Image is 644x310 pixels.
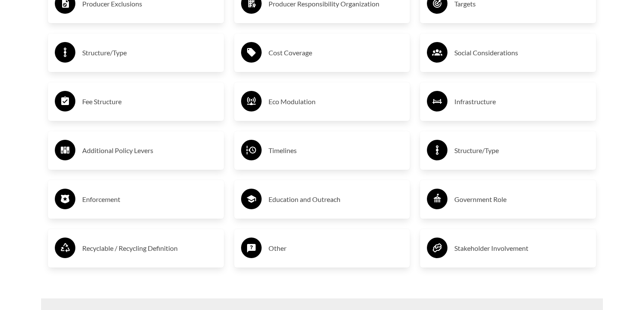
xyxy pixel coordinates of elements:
h3: Stakeholder Involvement [454,241,589,255]
h3: Other [268,241,403,255]
h3: Recyclable / Recycling Definition [82,241,217,255]
h3: Fee Structure [82,95,217,108]
h3: Structure/Type [82,46,217,60]
h3: Education and Outreach [268,193,403,206]
h3: Eco Modulation [268,95,403,108]
h3: Cost Coverage [268,46,403,60]
h3: Infrastructure [454,95,589,108]
h3: Social Considerations [454,46,589,60]
h3: Structure/Type [454,144,589,157]
h3: Additional Policy Levers [82,144,217,157]
h3: Government Role [454,193,589,206]
h3: Enforcement [82,193,217,206]
h3: Timelines [268,144,403,157]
